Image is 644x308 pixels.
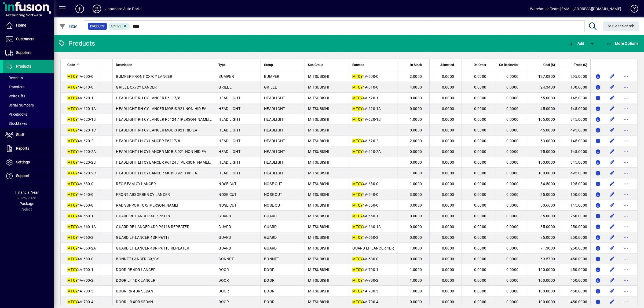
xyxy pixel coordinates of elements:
[506,107,519,111] span: 0.0000
[108,23,130,30] mat-chip: Activation Status: Active
[622,169,630,177] button: More options
[526,114,558,125] td: 105.0000
[410,171,422,175] span: 1.0000
[352,62,364,68] span: Barcode
[116,107,206,111] span: HEADLIGHT RH CY LANCER MOBIS 921 NON HID EA
[218,117,240,122] span: HEAD LIGHT
[607,24,635,28] span: Clear Search
[352,214,363,218] em: MTCY
[352,107,381,111] span: 4A-620-1A
[16,146,29,151] span: Reports
[308,139,329,143] span: MITSUBISHI
[474,203,486,207] span: 0.0000
[67,149,96,154] span: 4A-620-2A
[622,115,630,124] button: More options
[264,85,277,89] span: GRILLE
[474,74,486,79] span: 0.0000
[506,139,519,143] span: 0.0000
[526,157,558,168] td: 150.0000
[218,62,257,68] div: Type
[622,233,630,242] button: More options
[3,19,54,32] a: Home
[352,117,363,122] em: MTCY
[67,128,96,132] span: 4A-620-1C
[526,103,558,114] td: 45.0000
[526,146,558,157] td: 75.0000
[67,171,96,175] span: 4A-620-2C
[606,41,639,46] span: More Options
[264,160,285,164] span: HEADLIGHT
[474,139,486,143] span: 0.0000
[105,5,141,13] div: Japanese Auto Parts
[308,149,329,154] span: MITSUBISHI
[622,83,630,91] button: More options
[67,182,93,186] span: 4A-630-0
[352,85,363,89] em: MTCY
[67,171,78,175] em: MTCY
[58,39,95,48] div: Products
[218,203,236,207] span: NOSE CUT
[506,128,519,132] span: 0.0000
[442,214,454,218] span: 0.0000
[352,74,363,79] em: MTCY
[608,201,616,210] button: Edit
[264,62,273,68] span: Group
[5,103,34,107] span: Serial Numbers
[20,201,34,206] span: Package
[608,222,616,231] button: Edit
[442,74,454,79] span: 0.0000
[264,128,285,132] span: HEADLIGHT
[474,107,486,111] span: 0.0000
[264,74,280,79] span: BUMPER
[622,298,630,306] button: More options
[264,214,277,218] span: GUARD
[116,74,172,79] span: BUMPER FRONT CX/CY LANCER
[410,214,422,218] span: 0.0000
[526,200,558,211] td: 50.6600
[71,4,88,14] button: Add
[558,189,590,200] td: 100.0000
[608,158,616,167] button: Edit
[526,211,558,221] td: 85.0000
[308,85,329,89] span: MITSUBISHI
[67,96,93,100] span: 4A-620-1
[622,104,630,113] button: More options
[67,182,78,186] em: MTCY
[116,62,212,68] div: Description
[264,171,285,175] span: HEADLIGHT
[67,214,93,218] span: 4A-660-1
[218,160,240,164] span: HEAD LIGHT
[67,192,78,197] em: MTCY
[574,62,587,68] span: Trade ($)
[506,171,519,175] span: 0.0000
[58,21,79,31] button: Filter
[116,96,180,100] span: HEADLIGHT RH CY LANCER P6117/8
[16,37,34,41] span: Customers
[3,128,54,142] a: Staff
[608,94,616,102] button: Edit
[67,85,78,89] em: MTCY
[465,62,491,68] div: On Order
[474,85,486,89] span: 0.0000
[308,62,323,68] span: Sub Group
[608,115,616,124] button: Edit
[497,62,523,68] div: On Backorder
[352,139,363,143] em: MTCY
[352,182,378,186] span: 4A-630-0
[622,244,630,252] button: More options
[442,85,454,89] span: 0.0000
[506,117,519,122] span: 0.0000
[622,201,630,210] button: More options
[442,139,454,143] span: 0.0000
[526,135,558,146] td: 53.0000
[442,107,454,111] span: 0.0000
[442,192,454,197] span: 0.0000
[5,94,25,98] span: Write Offs
[67,107,78,111] em: MTCY
[116,203,178,207] span: RAD SUPPORT CX/[PERSON_NAME]
[59,24,77,28] span: Filter
[506,192,519,197] span: 0.0000
[410,107,422,111] span: 0.0000
[608,190,616,199] button: Edit
[308,203,329,207] span: MITSUBISHI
